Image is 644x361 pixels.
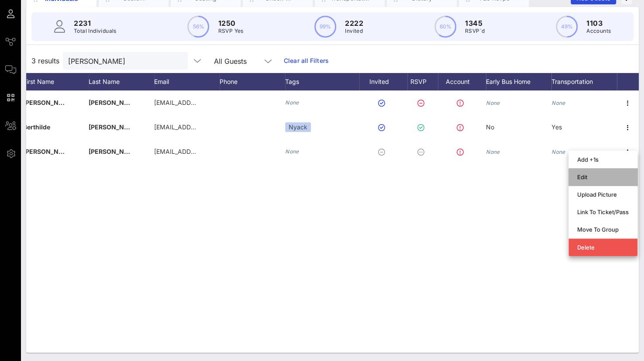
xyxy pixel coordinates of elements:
div: All Guests [214,57,247,65]
p: Accounts [586,27,611,35]
p: 2231 [74,18,117,28]
span: [PERSON_NAME] [89,99,140,106]
p: 1250 [218,18,243,28]
div: First Name [23,73,89,90]
span: [PERSON_NAME] [89,123,140,131]
div: Phone [220,73,285,90]
p: RSVP Yes [218,27,243,35]
i: None [551,149,565,155]
div: Upload Picture [577,191,629,198]
p: 1345 [465,18,485,28]
span: [EMAIL_ADDRESS][DOMAIN_NAME] [154,123,259,131]
p: 2222 [345,18,363,28]
div: Early Bus Home [486,73,551,90]
i: None [285,99,299,106]
span: [EMAIL_ADDRESS][DOMAIN_NAME] [154,148,259,155]
i: None [551,100,565,106]
span: [PERSON_NAME] [23,148,75,155]
i: None [486,149,500,155]
div: Link To Ticket/Pass [577,208,629,215]
div: Tags [285,73,359,90]
i: None [486,100,500,106]
div: RSVP [407,73,438,90]
div: Transportation [551,73,617,90]
span: No [486,123,494,131]
span: [PERSON_NAME] [23,99,75,106]
p: Total Individuals [74,27,117,35]
div: All Guests [209,52,279,69]
span: [EMAIL_ADDRESS][DOMAIN_NAME] [154,99,259,106]
div: Move To Group [577,226,629,233]
div: Email [154,73,220,90]
div: Add +1s [577,156,629,163]
span: Yes [551,123,562,131]
span: 3 results [31,56,59,66]
div: Delete [577,244,629,251]
div: Account [438,73,486,90]
p: 1103 [586,18,611,28]
span: Berthilde [23,123,50,131]
p: RSVP`d [465,27,485,35]
div: Edit [577,174,629,180]
div: Invited [359,73,407,90]
span: [PERSON_NAME] [89,148,140,155]
p: Invited [345,27,363,35]
a: Clear all Filters [284,56,329,66]
div: Nyack [285,122,311,132]
i: None [285,148,299,155]
div: Last Name [89,73,154,90]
